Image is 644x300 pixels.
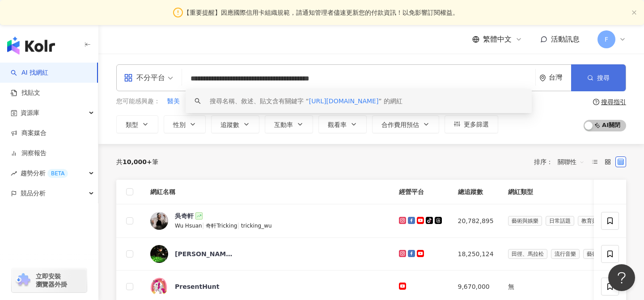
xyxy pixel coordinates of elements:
button: close [631,10,637,16]
span: 趨勢分析 [21,163,68,183]
span: | [202,222,206,229]
a: KOL Avatar[PERSON_NAME] [PERSON_NAME] [150,245,385,263]
span: question-circle [593,99,599,105]
span: 流行音樂 [551,249,580,259]
span: 奇軒Tricking [206,223,237,229]
span: search [195,98,201,104]
a: 商案媒合 [11,129,47,138]
a: 找貼文 [11,89,40,97]
span: 合作費用預估 [381,121,419,128]
div: 不分平台 [124,71,165,85]
div: 台灣 [549,74,571,81]
span: 日常話題 [546,216,574,226]
span: 觀看率 [328,121,347,128]
div: 吳奇軒 [175,211,194,220]
th: 經營平台 [392,180,451,204]
span: 性別 [173,121,186,128]
a: chrome extension立即安裝 瀏覽器外掛 [12,268,87,292]
span: 互動率 [274,121,293,128]
span: 類型 [126,121,138,128]
span: 藝術與娛樂 [583,249,617,259]
button: 醫美 [167,97,180,106]
td: 20,782,895 [451,204,501,238]
img: logo [7,37,55,55]
span: | [237,222,241,229]
span: appstore [124,73,133,82]
button: 更多篩選 [445,115,498,133]
span: 藝術與娛樂 [508,216,542,226]
button: 合作費用預估 [372,115,439,133]
img: KOL Avatar [150,278,168,296]
span: 競品分析 [21,183,46,203]
span: [URL][DOMAIN_NAME] [309,97,379,105]
span: Wu Hsuan [175,223,202,229]
span: 教育與學習 [578,216,612,226]
div: 搜尋名稱、敘述、貼文含有關鍵字 “ ” 的網紅 [210,96,402,106]
div: 共 筆 [116,158,158,165]
img: KOL Avatar [150,245,168,263]
td: 18,250,124 [451,238,501,270]
div: BETA [47,169,68,178]
button: 性別 [164,115,206,133]
span: 活動訊息 [551,35,580,43]
img: chrome extension [14,273,32,287]
span: rise [11,170,17,177]
th: 總追蹤數 [451,180,501,204]
span: 【重要提醒】因應國際信用卡組織規範，請通知管理者儘速更新您的付款資訊！以免影響訂閱權益。 [183,8,459,17]
a: searchAI 找網紅 [11,68,48,77]
span: environment [539,75,546,81]
button: 互動率 [265,115,313,133]
span: 資源庫 [21,103,39,123]
div: PresentHunt [175,282,220,291]
button: 類型 [116,115,158,133]
span: 關聯性 [558,155,585,169]
a: KOL Avatar吳奇軒Wu Hsuan|奇軒Tricking|tricking_wu [150,211,385,230]
span: 搜尋 [597,74,610,81]
a: KOL AvatarPresentHunt [150,278,385,296]
span: 立即安裝 瀏覽器外掛 [36,272,67,288]
a: 洞察報告 [11,149,47,158]
div: 搜尋指引 [601,98,626,106]
span: 您可能感興趣： [116,97,160,106]
div: 排序： [534,155,589,169]
img: KOL Avatar [150,212,168,230]
span: F [605,34,608,44]
span: 更多篩選 [464,121,489,128]
span: 10,000+ [123,158,152,165]
span: tricking_wu [241,223,272,229]
th: 網紅名稱 [143,180,392,204]
button: 搜尋 [571,64,626,91]
span: 田徑、馬拉松 [508,249,547,259]
span: 追蹤數 [220,121,239,128]
span: 繁體中文 [483,34,512,44]
div: [PERSON_NAME] [PERSON_NAME] [175,249,233,258]
button: 觀看率 [318,115,367,133]
iframe: Help Scout Beacon - Open [608,264,635,291]
span: 醫美 [167,97,180,106]
button: 追蹤數 [211,115,259,133]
